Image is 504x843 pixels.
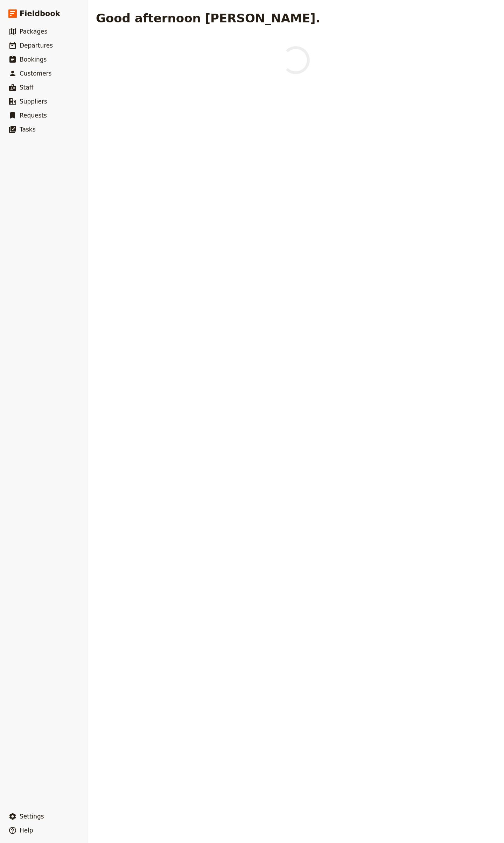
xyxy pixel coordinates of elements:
span: Requests [20,112,47,119]
span: Settings [20,813,44,820]
span: Departures [20,42,53,49]
span: Suppliers [20,98,47,105]
h1: Good afternoon [PERSON_NAME]. [96,11,320,25]
span: Staff [20,84,34,91]
span: Bookings [20,56,47,63]
span: Fieldbook [20,8,60,19]
span: Customers [20,70,51,77]
span: Help [20,827,33,834]
span: Packages [20,28,47,35]
span: Tasks [20,126,36,133]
